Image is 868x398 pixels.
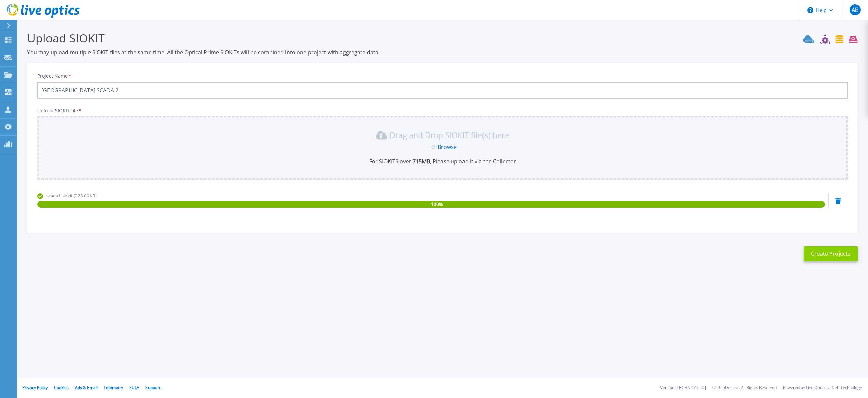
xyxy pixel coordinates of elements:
div: Drag and Drop SIOKIT file(s) here OrBrowseFor SIOKITS over 715MB, Please upload it via the Collector [41,130,844,165]
li: Powered by Live Optics, a Dell Technology [783,386,862,390]
a: EULA [129,385,139,391]
li: © 2025 Dell Inc. All Rights Reserved [712,386,777,390]
a: Cookies [54,385,69,391]
b: 715 MB [411,158,430,165]
a: Telemetry [104,385,123,391]
h3: Upload SIOKIT [27,30,858,46]
p: You may upload multiple SIOKIT files at the same time. All the Optical Prime SIOKITs will be comb... [27,49,858,56]
a: Privacy Policy [22,385,48,391]
span: AE [852,7,858,13]
a: Ads & Email [75,385,98,391]
p: For SIOKITS over , Please upload it via the Collector [41,158,844,165]
li: Version: [TECHNICAL_ID] [660,386,706,390]
a: Browse [438,143,457,151]
p: Drag and Drop SIOKIT file(s) here [390,132,509,139]
span: 100 % [431,201,443,208]
label: Project Name [37,74,72,78]
button: Create Projects [804,246,858,261]
span: Or [431,143,438,151]
p: Upload SIOKIT file [37,108,848,113]
a: Support [145,385,160,391]
span: scada1.siokit (228.00KB) [46,193,97,199]
input: Enter Project Name [37,82,848,99]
